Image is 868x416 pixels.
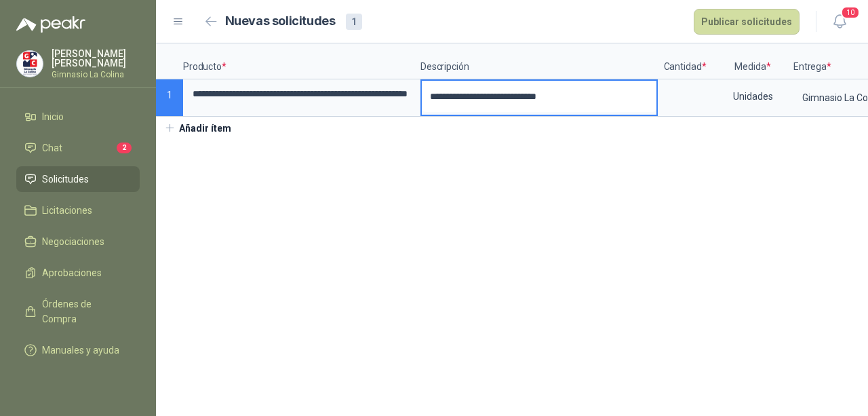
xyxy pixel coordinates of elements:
span: Órdenes de Compra [42,297,127,326]
p: Cantidad [658,43,712,79]
p: Medida [712,43,793,79]
span: Negociaciones [42,234,104,249]
p: Producto [183,43,420,79]
h2: Nuevas solicitudes [225,12,336,31]
span: Solicitudes [42,172,89,187]
p: Descripción [420,43,658,79]
a: Aprobaciones [16,260,140,286]
button: Añadir ítem [156,117,239,140]
a: Negociaciones [16,229,140,254]
a: Chat2 [16,135,140,161]
div: Unidades [713,81,792,112]
span: Aprobaciones [42,265,102,280]
a: Manuales y ayuda [16,337,140,363]
span: Licitaciones [42,203,92,218]
img: Company Logo [17,51,43,77]
p: Gimnasio La Colina [52,71,140,79]
span: 2 [117,143,132,153]
span: Inicio [42,109,64,124]
p: [PERSON_NAME] [PERSON_NAME] [52,49,140,68]
div: 1 [346,14,362,30]
span: Manuales y ayuda [42,343,119,358]
button: Publicar solicitudes [694,9,800,35]
span: 10 [841,6,860,19]
p: 1 [156,79,183,117]
button: 10 [827,10,852,34]
a: Órdenes de Compra [16,291,140,332]
a: Licitaciones [16,197,140,223]
img: Logo peakr [16,16,85,33]
span: Chat [42,140,62,155]
a: Inicio [16,104,140,130]
a: Solicitudes [16,166,140,192]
